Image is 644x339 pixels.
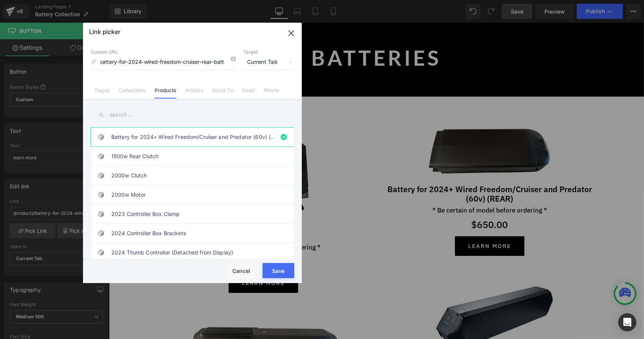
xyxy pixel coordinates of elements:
[618,313,636,331] div: Open Intercom Messenger
[346,214,415,233] a: learn more
[120,251,189,270] a: learn more
[95,87,110,99] a: Pages
[212,87,233,99] a: Scroll To
[243,55,294,69] span: Current Tab
[277,153,484,181] a: Battery for 2024+ Wired Freedom/Cruiser and Predator (60v) (REAR)
[47,17,488,53] p: BATTERIES
[91,104,218,199] img: Battery 72v Front
[111,128,277,146] a: Battery for 2024+ Wired Freedom/Cruiser and Predator (60v) (REAR)
[155,87,176,99] a: Products
[111,205,277,223] a: 2023 Controller Box Clamp
[133,251,176,270] span: learn more
[317,104,444,153] img: Battery for 2024+ Wired Freedom/Cruiser and Predator (60v) (REAR)
[51,219,258,230] p: * Be certain of model before ordering *
[277,182,484,193] p: * Be certain of model before ordering *
[119,87,146,99] a: Collections
[122,199,187,217] a: Battery 72v Front
[263,263,294,278] button: Save
[317,263,444,326] img: Battery for 2024 Wired Freedom/Cruiser/Predator
[226,263,257,278] button: Cancel
[136,230,173,250] span: $850.00
[111,166,277,185] a: 2000w Clutch
[91,49,236,55] p: Custom URL
[89,28,120,35] p: Link picker
[243,49,294,55] p: Target
[242,87,255,99] a: Email
[111,243,277,262] a: 2024 Thumb Controller (Detached from Display)
[264,87,279,99] a: Phone
[111,224,277,243] a: 2024 Controller Box Brackets
[111,185,277,204] a: 2000w Motor
[91,55,236,69] input: https://gempages.net
[363,194,399,214] span: $650.00
[359,214,402,233] span: learn more
[185,87,203,99] a: Articles
[91,106,294,123] input: search ...
[111,147,277,166] a: 1500w Rear Clutch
